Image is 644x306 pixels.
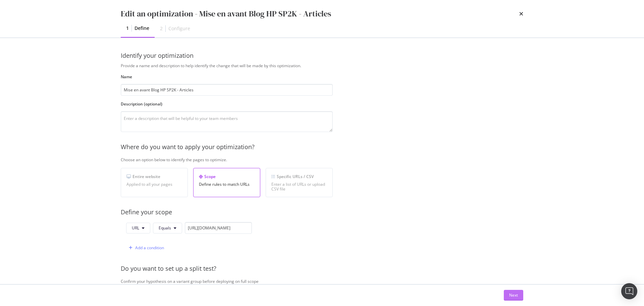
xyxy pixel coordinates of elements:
[126,243,164,253] button: Add a condition
[121,84,333,96] input: Enter an optimization name to easily find it back
[121,278,556,284] div: Confirm your hypothesis on a variant group before deploying on full scope
[121,8,331,19] div: Edit an optimization - Mise en avant Blog HP SP2K - Articles
[121,63,556,69] div: Provide a name and description to help identify the change that will be made by this optimization.
[121,208,556,217] div: Define your scope
[271,182,327,191] div: Enter a list of URLs or upload CSV file
[121,143,556,151] div: Where do you want to apply your optimization?
[126,182,182,187] div: Applied to all your pages
[126,174,182,179] div: Entire website
[160,25,163,32] div: 2
[199,182,255,187] div: Define rules to match URLs
[519,8,523,19] div: times
[135,245,164,251] div: Add a condition
[153,223,182,233] button: Equals
[271,174,327,179] div: Specific URLs / CSV
[121,264,556,273] div: Do you want to set up a split test?
[126,223,150,233] button: URL
[168,25,190,32] div: Configure
[509,292,518,298] div: Next
[121,157,556,163] div: Choose an option below to identify the pages to optimize.
[135,25,149,32] div: Define
[121,51,523,60] div: Identify your optimization
[504,290,523,301] button: Next
[126,25,129,32] div: 1
[159,225,171,231] span: Equals
[121,101,333,107] label: Description (optional)
[621,283,637,299] div: Open Intercom Messenger
[132,225,139,231] span: URL
[199,174,255,179] div: Scope
[121,74,333,80] label: Name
